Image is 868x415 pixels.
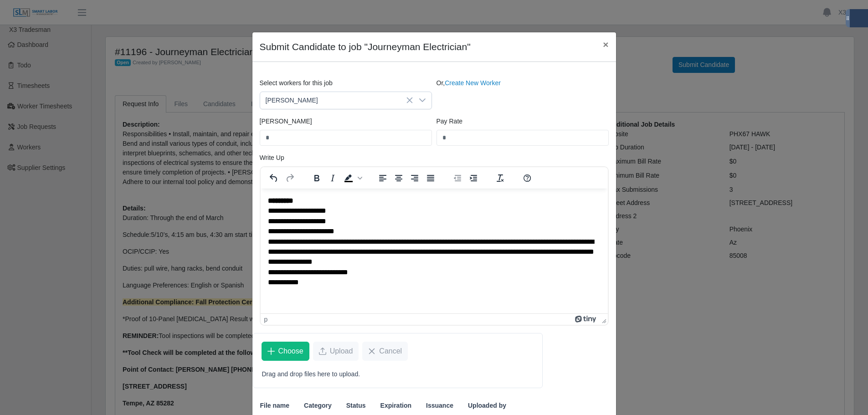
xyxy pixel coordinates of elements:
[362,342,408,361] button: Cancel
[266,172,282,184] button: Undo
[346,401,366,410] span: Status
[493,172,508,184] button: Clear formatting
[434,78,611,109] div: Or,
[261,189,608,313] iframe: Rich Text Area
[260,153,284,163] label: Write Up
[575,316,598,323] a: Powered by Tiny
[330,346,353,357] span: Upload
[278,346,303,357] span: Choose
[519,172,535,184] button: Help
[262,342,309,361] button: Choose
[445,79,501,87] a: Create New Worker
[450,172,465,184] button: Decrease indent
[468,401,506,410] span: Uploaded by
[260,78,333,88] label: Select workers for this job
[437,117,463,126] label: Pay Rate
[380,401,411,410] span: Expiration
[407,172,422,184] button: Align right
[603,39,608,50] span: ×
[309,172,324,184] button: Bold
[379,346,402,357] span: Cancel
[260,40,471,54] h4: Submit Candidate to job "Journeyman Electrician"
[423,172,438,184] button: Justify
[596,32,616,56] button: Close
[341,172,364,184] div: Background color Black
[598,314,608,325] div: Press the Up and Down arrow keys to resize the editor.
[260,401,290,410] span: File name
[375,172,390,184] button: Align left
[262,369,534,379] p: Drag and drop files here to upload.
[264,316,268,323] div: p
[260,92,413,109] span: Adrian Gomez
[313,342,359,361] button: Upload
[391,172,406,184] button: Align center
[325,172,340,184] button: Italic
[304,401,332,410] span: Category
[426,401,453,410] span: Issuance
[466,172,481,184] button: Increase indent
[282,172,298,184] button: Redo
[260,117,312,126] label: [PERSON_NAME]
